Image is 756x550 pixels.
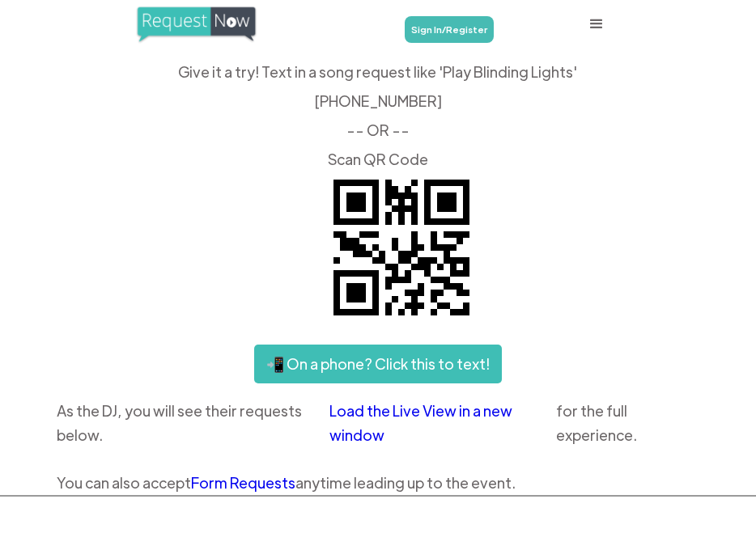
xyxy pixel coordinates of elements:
[321,167,482,328] img: QR code
[57,399,699,447] div: As the DJ, you will see their requests below. for the full experience.
[405,16,494,43] a: Sign In/Register
[254,345,502,383] a: 📲 On a phone? Click this to text!
[191,473,295,492] a: Form Requests
[57,65,699,167] div: Give it a try! Text in a song request like 'Play Blinding Lights' ‍ [PHONE_NUMBER] -- OR -- ‍ Sca...
[329,399,556,447] a: Load the Live View in a new window
[135,5,281,44] a: home
[57,471,699,495] div: You can also accept anytime leading up to the event.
